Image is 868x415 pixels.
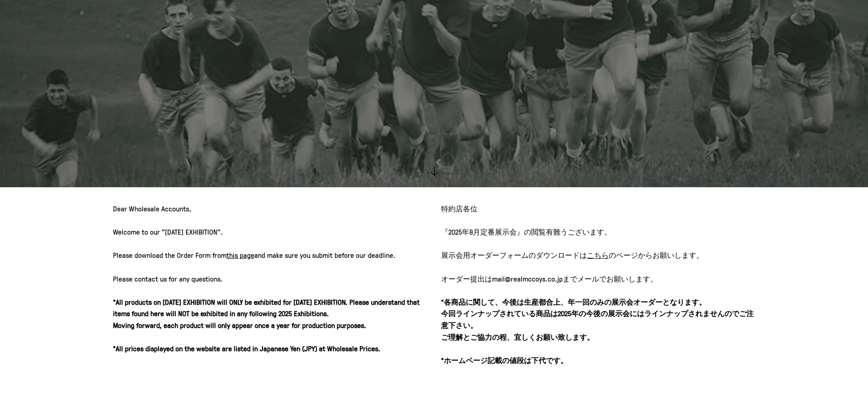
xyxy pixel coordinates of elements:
strong: ご理解とご協力の程、宜しくお願い致します。 [441,332,594,342]
p: 特約店各位 『2025年8月定番展示会』の閲覧有難うございます。 展示会用オーダーフォームのダウンロードは からお願いします。 オーダー提出はmail@realmccoys.co.jpまでメール... [441,203,755,366]
strong: *各商品に関して、今後は生産都合上、年一回のみの展示会オーダーとなります。 今回ラインナップされている商品は2025年の今後の展示会にはラインナップされませんのでご注意下さい。 [441,297,754,330]
a: this page [226,250,254,260]
strong: *All products on [DATE] EXHIBITION will ONLY be exhibited for [DATE] EXHIBITION. Please understan... [113,297,420,354]
a: こちらのページ [587,250,638,260]
u: こちら [587,250,609,260]
p: Dear Wholesale Accounts, Welcome to our "[DATE] EXHIBITION". Please download the Order Form from ... [113,203,427,355]
strong: *ホームページ記載の値段は下代です。 [441,355,568,365]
